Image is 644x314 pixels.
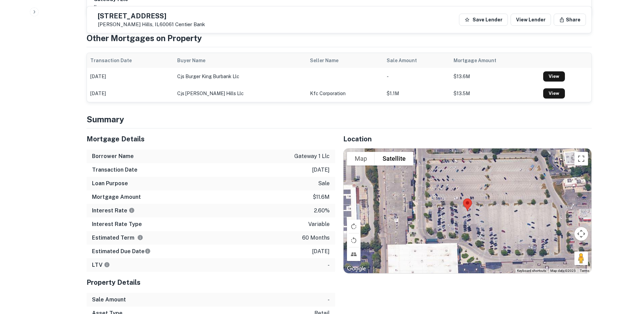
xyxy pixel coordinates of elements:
td: cjs [PERSON_NAME] hills llc [174,85,306,102]
button: Tilt map [347,247,361,261]
h6: Interest Rate [92,207,135,215]
td: [DATE] [87,85,174,102]
p: sale [318,179,330,188]
p: gateway 1 llc [294,152,330,160]
span: Map data ©2025 [550,269,576,273]
h5: Property Details [87,277,335,287]
a: Terms (opens in new tab) [580,269,589,273]
p: 2.60% [314,207,330,215]
td: [DATE] [87,68,174,85]
td: $13.5M [450,85,540,102]
h6: Interest Rate Type [92,220,142,228]
svg: The interest rates displayed on the website are for informational purposes only and may be report... [129,207,135,213]
h6: Sale Amount [92,296,126,304]
button: Rotate map counterclockwise [347,233,361,247]
h4: Other Mortgages on Property [87,32,592,44]
td: cjs burger king burbank llc [174,68,306,85]
h5: [STREET_ADDRESS] [98,13,205,19]
button: Rotate map clockwise [347,220,361,233]
svg: Term is based on a standard schedule for this type of loan. [137,234,143,241]
a: View [543,71,565,82]
img: Google [345,264,368,273]
h6: Estimated Due Date [92,247,151,256]
button: Share [554,14,586,26]
th: Mortgage Amount [450,53,540,68]
h6: Estimated Term [92,234,143,242]
h6: Transaction Date [92,166,137,174]
a: View Lender [511,14,551,26]
td: $1.1M [383,85,450,102]
td: kfc corporation [307,85,383,102]
a: Open this area in Google Maps (opens a new window) [345,264,368,273]
td: - [383,68,450,85]
p: - [328,296,330,304]
h6: Borrower Name [92,152,134,160]
th: Sale Amount [383,53,450,68]
h5: Mortgage Details [87,134,335,144]
a: View [543,88,565,99]
td: $13.6M [450,68,540,85]
th: Seller Name [307,53,383,68]
h5: Location [343,134,592,144]
p: $11.6m [313,193,330,201]
button: Show street map [347,152,375,165]
button: Drag Pegman onto the map to open Street View [574,251,588,265]
a: Centier Bank [175,21,205,27]
iframe: Chat Widget [610,260,644,292]
th: Buyer Name [174,53,306,68]
p: 60 months [302,234,330,242]
th: Transaction Date [87,53,174,68]
h6: Loan Purpose [92,179,128,188]
svg: Estimate is based on a standard schedule for this type of loan. [145,248,151,254]
svg: LTVs displayed on the website are for informational purposes only and may be reported incorrectly... [104,262,110,268]
button: Save Lender [459,14,508,26]
p: [PERSON_NAME] Hills, IL60061 [98,21,205,28]
p: [DATE] [312,247,330,256]
h6: Mortgage Amount [92,193,141,201]
p: variable [308,220,330,228]
button: Map camera controls [574,227,588,241]
p: - [328,261,330,269]
button: Show satellite imagery [375,152,413,165]
button: Toggle fullscreen view [574,152,588,165]
button: Keyboard shortcuts [517,268,546,273]
p: il [94,3,128,11]
h6: LTV [92,261,110,269]
h4: Summary [87,113,592,125]
p: [DATE] [312,166,330,174]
